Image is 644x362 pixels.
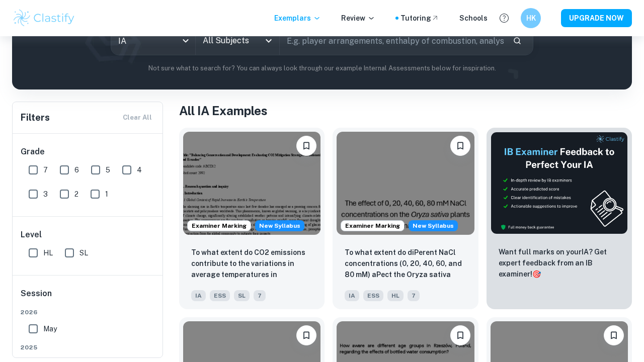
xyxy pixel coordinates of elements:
[450,136,470,156] button: Bookmark
[43,189,48,200] span: 3
[21,229,155,241] h6: Level
[21,146,155,158] h6: Grade
[255,220,304,231] div: Starting from the May 2026 session, the ESS IA requirements have changed. We created this exempla...
[491,132,628,234] img: Thumbnail
[179,102,632,120] h1: All IA Examples
[341,221,404,230] span: Examiner Marking
[345,247,466,281] p: To what extent do diPerent NaCl concentrations (0, 20, 40, 60, and 80 mM) aPect the Oryza sativa ...
[21,308,155,317] span: 2026
[561,9,632,27] button: UPGRADE NOW
[521,8,541,28] button: HK
[280,27,505,55] input: E.g. player arrangements, enthalpy of combustion, analysis of a big city...
[234,290,250,301] span: SL
[20,63,624,73] p: Not sure what to search for? You can always look through our example Internal Assessments below f...
[341,13,375,24] p: Review
[509,32,526,49] button: Search
[296,325,316,345] button: Bookmark
[254,290,266,301] span: 7
[79,247,88,258] span: SL
[188,221,251,230] span: Examiner Marking
[499,246,620,280] p: Want full marks on your IA ? Get expert feedback from an IB examiner!
[496,10,513,27] button: Help and Feedback
[74,189,78,200] span: 2
[74,164,79,175] span: 6
[604,325,624,345] button: Bookmark
[296,136,316,156] button: Bookmark
[274,13,321,24] p: Exemplars
[450,325,470,345] button: Bookmark
[43,323,57,334] span: May
[21,343,155,352] span: 2025
[105,189,108,200] span: 1
[106,164,110,175] span: 5
[337,132,474,235] img: ESS IA example thumbnail: To what extent do diPerent NaCl concentr
[191,290,206,301] span: IA
[179,128,325,309] a: Examiner MarkingStarting from the May 2026 session, the ESS IA requirements have changed. We crea...
[525,13,537,24] h6: HK
[409,220,458,231] div: Starting from the May 2026 session, the ESS IA requirements have changed. We created this exempla...
[43,247,53,258] span: HL
[191,247,312,281] p: To what extent do CO2 emissions contribute to the variations in average temperatures in Indonesia...
[459,13,488,24] a: Schools
[532,270,541,278] span: 🎯
[363,290,383,301] span: ESS
[12,8,76,28] img: Clastify logo
[111,27,195,55] div: IA
[255,220,304,231] span: New Syllabus
[137,164,142,175] span: 4
[345,290,359,301] span: IA
[387,290,404,301] span: HL
[400,13,439,24] a: Tutoring
[21,111,50,125] h6: Filters
[487,128,632,309] a: ThumbnailWant full marks on yourIA? Get expert feedback from an IB examiner!
[183,132,320,235] img: ESS IA example thumbnail: To what extent do CO2 emissions contribu
[333,128,478,309] a: Examiner MarkingStarting from the May 2026 session, the ESS IA requirements have changed. We crea...
[409,220,458,231] span: New Syllabus
[210,290,230,301] span: ESS
[21,288,155,308] h6: Session
[408,290,420,301] span: 7
[43,164,48,175] span: 7
[262,34,276,48] button: Open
